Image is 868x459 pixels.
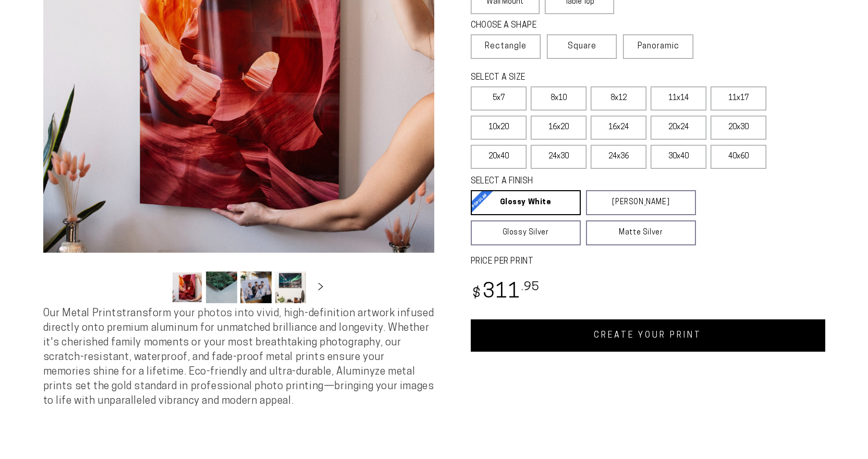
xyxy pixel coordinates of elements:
label: 20x40 [471,145,527,169]
legend: CHOOSE A SHAPE [471,20,606,32]
span: $ [472,287,481,301]
sup: .95 [521,281,540,293]
span: Square [568,40,596,53]
a: CREATE YOUR PRINT [471,319,825,352]
label: 11x14 [651,86,706,110]
button: Load image 4 in gallery view [275,271,306,303]
label: 16x24 [591,116,646,140]
span: Rectangle [485,40,527,53]
bdi: 311 [471,282,540,303]
label: 24x30 [531,145,586,169]
label: 16x20 [531,116,586,140]
label: 30x40 [651,145,706,169]
label: 40x60 [711,145,766,169]
button: Slide right [309,276,332,299]
button: Load image 2 in gallery view [206,271,237,303]
button: Load image 3 in gallery view [240,271,272,303]
label: 20x30 [711,116,766,140]
label: 24x36 [591,145,646,169]
label: 10x20 [471,116,527,140]
label: 20x24 [651,116,706,140]
label: 8x10 [531,86,586,110]
span: Our Metal Prints transform your photos into vivid, high-definition artwork infused directly onto ... [43,308,434,406]
label: PRICE PER PRINT [471,256,825,268]
label: 11x17 [711,86,766,110]
a: Matte Silver [586,220,696,245]
label: 5x7 [471,86,527,110]
a: [PERSON_NAME] [586,190,696,215]
button: Slide left [145,276,168,299]
a: Glossy White [471,190,581,215]
legend: SELECT A SIZE [471,72,679,84]
a: Glossy Silver [471,220,581,245]
button: Load image 1 in gallery view [172,271,203,303]
label: 8x12 [591,86,646,110]
legend: SELECT A FINISH [471,176,671,188]
span: Panoramic [638,42,679,51]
